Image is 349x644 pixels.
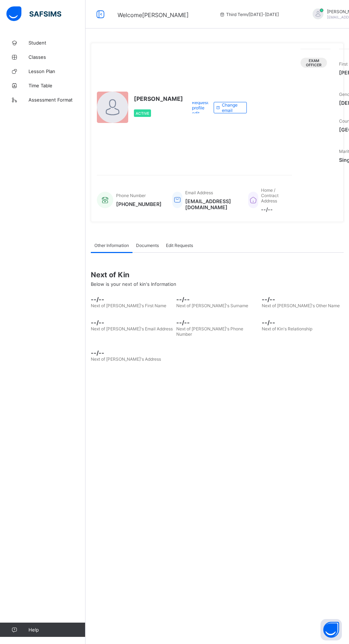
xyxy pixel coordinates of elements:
[176,326,243,337] span: Next of [PERSON_NAME]'s Phone Number
[116,201,162,207] span: [PHONE_NUMBER]
[28,83,85,88] span: Time Table
[192,100,208,116] span: Request profile edit
[176,303,248,308] span: Next of [PERSON_NAME]'s Surname
[91,271,344,279] span: Next of Kin
[262,319,344,326] span: --/--
[28,627,85,633] span: Help
[262,303,340,308] span: Next of [PERSON_NAME]'s Other Name
[261,187,278,203] span: Home / Contract Address
[118,11,189,19] span: Welcome [PERSON_NAME]
[321,619,342,640] button: Open asap
[28,40,85,46] span: Student
[134,95,183,102] span: [PERSON_NAME]
[6,6,61,21] img: safsims
[28,68,85,74] span: Lesson Plan
[91,303,166,308] span: Next of [PERSON_NAME]'s First Name
[136,243,159,248] span: Documents
[219,12,279,17] span: session/term information
[261,206,285,212] span: --/--
[262,296,344,303] span: --/--
[222,102,241,113] span: Change email
[91,326,173,331] span: Next of [PERSON_NAME]'s Email Address
[91,349,173,356] span: --/--
[91,319,173,326] span: --/--
[91,281,176,287] span: Below is your next of kin's Information
[91,296,173,303] span: --/--
[91,356,161,362] span: Next of [PERSON_NAME]'s Address
[166,243,193,248] span: Edit Requests
[176,296,258,303] span: --/--
[185,190,213,195] span: Email Address
[94,243,129,248] span: Other Information
[28,97,85,103] span: Assessment Format
[28,54,85,60] span: Classes
[136,111,149,115] span: Active
[262,326,312,331] span: Next of Kin's Relationship
[176,319,258,326] span: --/--
[306,58,322,67] span: Exam Officer
[116,193,146,198] span: Phone Number
[185,198,238,210] span: [EMAIL_ADDRESS][DOMAIN_NAME]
